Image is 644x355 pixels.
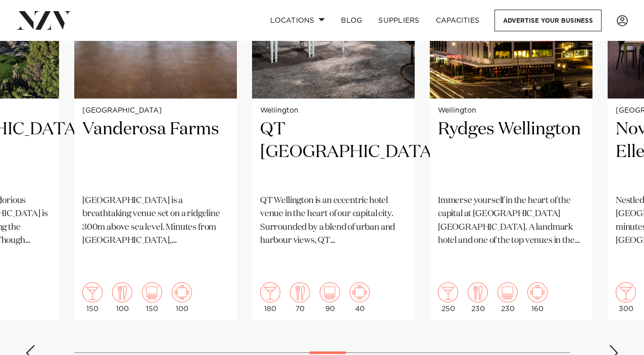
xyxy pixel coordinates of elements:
[260,107,407,115] small: Wellington
[438,118,584,186] h2: Rydges Wellington
[262,10,333,31] a: Locations
[616,282,636,302] img: cocktail.png
[370,10,427,31] a: SUPPLIERS
[333,10,370,31] a: BLOG
[468,282,488,302] img: dining.png
[494,10,602,31] a: Advertise your business
[320,282,340,302] img: theatre.png
[498,282,518,313] div: 230
[468,282,488,313] div: 230
[82,194,229,247] p: [GEOGRAPHIC_DATA] is a breathtaking venue set on a ridgeline 300m above sea level. Minutes from [...
[142,282,162,302] img: theatre.png
[112,282,132,313] div: 100
[350,282,370,313] div: 40
[498,282,518,302] img: theatre.png
[82,282,103,302] img: cocktail.png
[82,107,229,115] small: [GEOGRAPHIC_DATA]
[16,11,71,29] img: nzv-logo.png
[438,282,458,302] img: cocktail.png
[438,107,584,115] small: Wellington
[82,282,103,313] div: 150
[172,282,192,313] div: 100
[290,282,310,313] div: 70
[616,282,636,313] div: 300
[438,282,458,313] div: 250
[290,282,310,302] img: dining.png
[260,118,407,186] h2: QT [GEOGRAPHIC_DATA]
[142,282,162,313] div: 150
[428,10,488,31] a: Capacities
[112,282,132,302] img: dining.png
[527,282,548,313] div: 160
[438,194,584,247] p: Immerse yourself in the heart of the capital at [GEOGRAPHIC_DATA] [GEOGRAPHIC_DATA]. A landmark h...
[172,282,192,302] img: meeting.png
[260,282,280,302] img: cocktail.png
[350,282,370,302] img: meeting.png
[260,282,280,313] div: 180
[320,282,340,313] div: 90
[82,118,229,186] h2: Vanderosa Farms
[527,282,548,302] img: meeting.png
[260,194,407,247] p: QT Wellington is an eccentric hotel venue in the heart of our capital city. Surrounded by a blend...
